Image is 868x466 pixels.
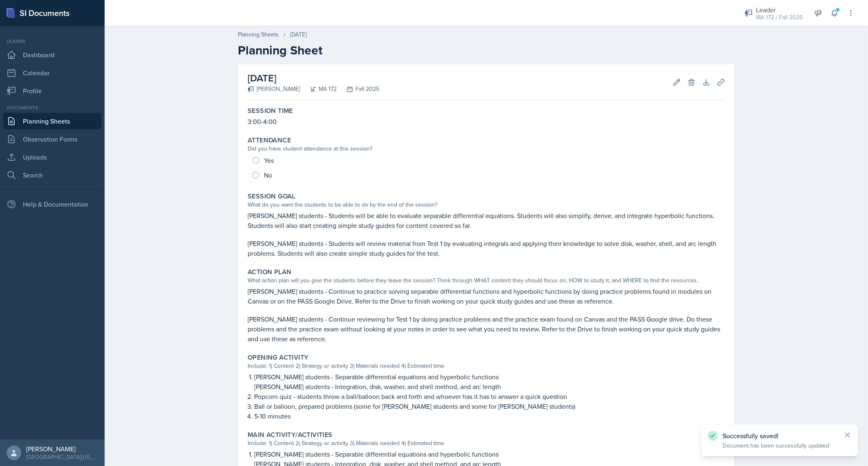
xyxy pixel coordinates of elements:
[248,353,308,362] label: Opening Activity
[290,30,306,39] div: [DATE]
[756,5,803,15] div: Leader
[3,167,101,183] a: Search
[254,449,725,459] p: [PERSON_NAME] students - Separable differential equations and hyperbolic functions
[3,104,101,111] div: Documents
[3,38,101,45] div: Leader
[300,85,337,93] div: MA 172
[248,71,379,86] h2: [DATE]
[254,382,725,392] p: [PERSON_NAME] students - Integration, disk, washer, and shell method, and arc length
[254,372,725,382] p: [PERSON_NAME] students - Separable differential equations and hyperbolic functions
[254,411,725,421] p: 5-10 minutes
[337,85,379,93] div: Fall 2025
[723,432,837,440] p: Successfully saved!
[3,196,101,212] div: Help & Documentation
[3,83,101,99] a: Profile
[248,117,725,126] p: 3:00-4:00
[238,30,279,39] a: Planning Sheets
[248,439,725,448] div: Include: 1) Content 2) Strategy or activity 3) Materials needed 4) Estimated time
[248,107,293,115] label: Session Time
[248,314,725,344] p: [PERSON_NAME] students - Continue reviewing for Test 1 by doing practice problems and the practic...
[3,149,101,165] a: Uploads
[248,136,291,144] label: Attendance
[238,43,735,58] h2: Planning Sheet
[254,401,725,411] p: Ball or balloon, prepared problems (some for [PERSON_NAME] students and some for [PERSON_NAME] st...
[248,431,333,439] label: Main Activity/Activities
[248,362,725,370] div: Include: 1) Content 2) Strategy or activity 3) Materials needed 4) Estimated time
[3,131,101,147] a: Observation Forms
[248,144,725,153] div: Did you have student attendance at this session?
[254,392,725,401] p: Popcorn quiz - students throw a ball/balloon back and forth and whoever has it has to answer a qu...
[248,268,291,276] label: Action Plan
[248,85,300,93] div: [PERSON_NAME]
[756,13,803,22] div: MA 172 / Fall 2025
[26,445,98,453] div: [PERSON_NAME]
[3,47,101,63] a: Dashboard
[248,286,725,306] p: [PERSON_NAME] students - Continue to practice solving separable differential functions and hyperb...
[248,192,295,200] label: Session Goal
[26,453,98,461] div: [GEOGRAPHIC_DATA][US_STATE] in [GEOGRAPHIC_DATA]
[248,239,725,258] p: [PERSON_NAME] students - Students will review material from Test 1 by evaluating integrals and ap...
[3,65,101,81] a: Calendar
[248,211,725,230] p: [PERSON_NAME] students - Students will be able to evaluate separable differential equations. Stud...
[723,441,837,450] p: Document has been successfully updated
[248,200,725,209] div: What do you want the students to be able to do by the end of the session?
[248,276,725,285] div: What action plan will you give the students before they leave the session? Think through WHAT con...
[3,113,101,129] a: Planning Sheets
